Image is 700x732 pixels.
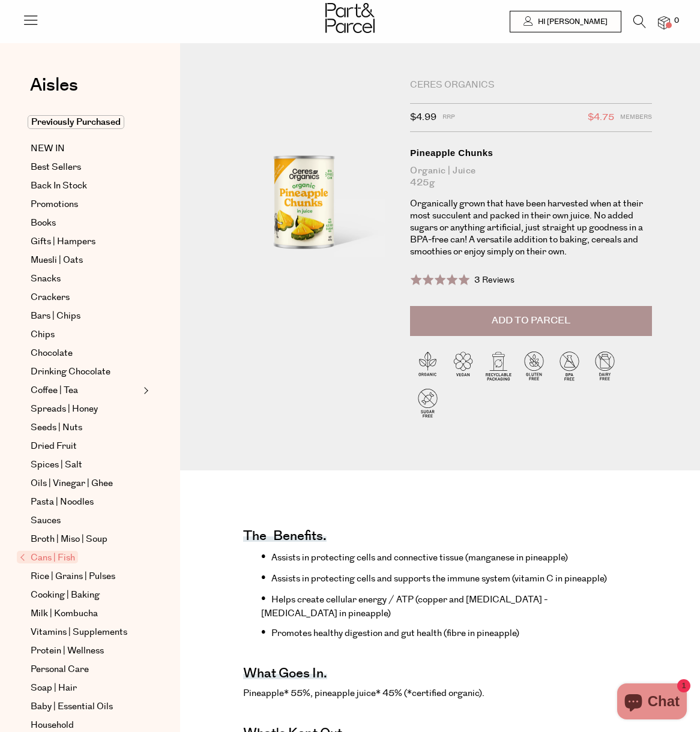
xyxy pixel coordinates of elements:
a: Cooking | Baking [31,588,140,602]
span: Gifts | Hampers [31,235,95,249]
a: Spreads | Honey [31,402,140,416]
a: Chips [31,328,140,342]
inbox-online-store-chat: Shopify online store chat [614,683,690,722]
span: RRP [442,110,455,125]
img: P_P-ICONS-Live_Bec_V11_BPA_Free.svg [552,348,587,383]
a: Baby | Essential Oils [31,700,140,714]
span: Cans | Fish [17,551,78,563]
a: Pasta | Noodles [31,495,140,509]
img: P_P-ICONS-Live_Bec_V11_Gluten_Free.svg [516,348,552,383]
p: Organically grown that have been harvested when at their most succulent and packed in their own j... [410,198,652,258]
img: Part&Parcel [325,3,375,33]
a: Milk | Kombucha [31,607,140,621]
h4: The benefits. [243,533,327,542]
span: Drinking Chocolate [31,365,110,379]
span: Hi [PERSON_NAME] [535,17,608,27]
span: Best Sellers [31,160,81,175]
span: $4.75 [588,110,614,125]
img: P_P-ICONS-Live_Bec_V11_Dairy_Free.svg [587,348,623,383]
img: P_P-ICONS-Live_Bec_V11_Organic.svg [410,348,445,383]
a: Seeds | Nuts [31,421,140,435]
span: Dried Fruit [31,439,77,454]
span: Cooking | Baking [31,588,100,602]
a: Chocolate [31,346,140,361]
a: Promotions [31,197,140,212]
span: Spices | Salt [31,458,82,472]
a: Bars | Chips [31,309,140,323]
span: Protein | Wellness [31,644,104,658]
span: Add to Parcel [492,314,570,328]
span: NEW IN [31,142,65,156]
span: Oils | Vinegar | Ghee [31,476,113,491]
span: Personal Care [31,662,89,677]
div: Organic | Juice 425g [410,165,652,189]
span: Vitamins | Supplements [31,625,127,640]
a: 0 [658,16,670,29]
span: Rice | Grains | Pulses [31,569,115,584]
a: Snacks [31,272,140,286]
img: P_P-ICONS-Live_Bec_V11_Vegan.svg [445,348,481,383]
a: Personal Care [31,662,140,677]
button: Add to Parcel [410,306,652,336]
a: Oils | Vinegar | Ghee [31,476,140,491]
a: Rice | Grains | Pulses [31,569,140,584]
img: P_P-ICONS-Live_Bec_V11_Sugar_Free.svg [410,385,445,421]
div: Pineapple Chunks [410,147,652,159]
span: Sauces [31,514,61,528]
a: Sauces [31,514,140,528]
a: Books [31,216,140,230]
a: Broth | Miso | Soup [31,532,140,547]
span: Aisles [30,72,78,98]
img: P_P-ICONS-Live_Bec_V11_Recyclable_Packaging.svg [481,348,516,383]
span: Muesli | Oats [31,253,83,268]
span: Assists in protecting cells and supports the immune system (vitamin C in pineapple) [271,572,607,585]
a: Coffee | Tea [31,383,140,398]
div: Ceres Organics [410,79,652,91]
span: Coffee | Tea [31,383,78,398]
span: Spreads | Honey [31,402,98,416]
a: Hi [PERSON_NAME] [510,11,621,32]
span: $4.99 [410,110,436,125]
span: Books [31,216,56,230]
span: Soap | Hair [31,681,77,695]
a: Previously Purchased [31,115,140,130]
h4: What goes in. [243,671,327,679]
span: Helps create cellular energy / ATP (copper and [MEDICAL_DATA] - [MEDICAL_DATA] in pineapple) [261,593,548,620]
span: Bars | Chips [31,309,80,323]
a: Aisles [30,76,78,106]
span: Assists in protecting cells and connective tissue (manganese in pineapple) [271,551,568,564]
span: Milk | Kombucha [31,607,98,621]
span: Broth | Miso | Soup [31,532,107,547]
button: Expand/Collapse Coffee | Tea [140,383,149,398]
a: Spices | Salt [31,458,140,472]
span: Baby | Essential Oils [31,700,113,714]
span: 0 [671,16,682,26]
a: Soap | Hair [31,681,140,695]
span: 3 Reviews [474,274,514,286]
span: Promotes healthy digestion and gut health (fibre in pineapple) [271,627,519,640]
a: Best Sellers [31,160,140,175]
span: Crackers [31,290,70,305]
a: Dried Fruit [31,439,140,454]
span: Pineapple* 55%, pineapple juice* 45% (*certified organic). [243,687,484,700]
span: Back In Stock [31,179,87,193]
a: Cans | Fish [20,551,140,565]
span: Chips [31,328,55,342]
span: Seeds | Nuts [31,421,82,435]
a: Crackers [31,290,140,305]
img: Pineapple Chunks [216,79,392,287]
a: Protein | Wellness [31,644,140,658]
a: NEW IN [31,142,140,156]
span: Snacks [31,272,61,286]
a: Gifts | Hampers [31,235,140,249]
span: Previously Purchased [28,115,124,129]
a: Muesli | Oats [31,253,140,268]
span: Promotions [31,197,78,212]
span: Members [620,110,652,125]
a: Back In Stock [31,179,140,193]
span: Pasta | Noodles [31,495,94,509]
span: Chocolate [31,346,73,361]
a: Drinking Chocolate [31,365,140,379]
a: Vitamins | Supplements [31,625,140,640]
